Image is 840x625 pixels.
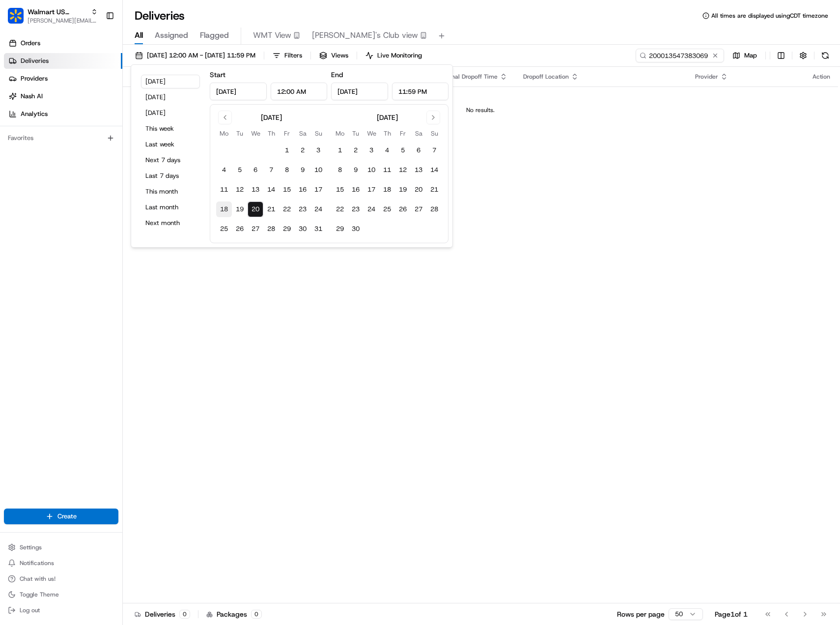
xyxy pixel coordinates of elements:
[167,97,179,109] button: Start new chat
[79,139,162,156] a: 💻API Documentation
[279,128,295,139] th: Friday
[715,609,748,619] div: Page 1 of 1
[426,182,442,198] button: 21
[33,94,161,104] div: Start new chat
[315,49,353,62] button: Views
[331,83,388,100] input: Date
[28,17,98,25] button: [PERSON_NAME][EMAIL_ADDRESS][PERSON_NAME][DOMAIN_NAME]
[248,201,263,217] button: 20
[395,142,411,158] button: 5
[379,201,395,217] button: 25
[268,49,307,62] button: Filters
[379,142,395,158] button: 4
[310,128,326,139] th: Sunday
[28,7,87,17] button: Walmart US Corporate
[4,71,122,86] a: Providers
[263,201,279,217] button: 21
[364,142,379,158] button: 3
[141,185,200,199] button: This month
[617,609,665,619] p: Rows per page
[263,128,279,139] th: Thursday
[818,49,832,62] button: Refresh
[248,128,263,139] th: Wednesday
[295,128,310,139] th: Saturday
[218,111,232,124] button: Go to previous month
[135,29,143,41] span: All
[279,221,295,237] button: 29
[411,142,426,158] button: 6
[361,49,426,62] button: Live Monitoring
[295,142,310,158] button: 2
[141,106,200,120] button: [DATE]
[348,128,364,139] th: Tuesday
[20,575,56,583] span: Chat with us!
[216,201,232,217] button: 18
[10,10,29,29] img: Nash
[411,182,426,198] button: 20
[21,92,43,101] span: Nash AI
[232,221,248,237] button: 26
[263,162,279,178] button: 7
[141,75,200,88] button: [DATE]
[10,143,18,151] div: 📗
[310,142,326,158] button: 3
[20,591,59,598] span: Toggle Theme
[20,559,54,567] span: Notifications
[395,182,411,198] button: 19
[141,169,200,183] button: Last 7 days
[426,111,440,124] button: Go to next month
[395,128,411,139] th: Friday
[4,572,118,586] button: Chat with us!
[348,142,364,158] button: 2
[426,162,442,178] button: 14
[21,57,49,65] span: Deliveries
[210,70,225,79] label: Start
[331,51,348,60] span: Views
[155,29,188,41] span: Assigned
[295,182,310,198] button: 16
[93,142,158,152] span: API Documentation
[251,610,262,619] div: 0
[263,221,279,237] button: 28
[426,201,442,217] button: 28
[4,603,118,617] button: Log out
[4,540,118,554] button: Settings
[377,113,398,122] div: [DATE]
[210,83,267,100] input: Date
[4,588,118,601] button: Toggle Theme
[728,49,761,62] button: Map
[364,162,379,178] button: 10
[232,162,248,178] button: 5
[411,201,426,217] button: 27
[200,29,229,41] span: Flagged
[248,162,263,178] button: 6
[216,162,232,178] button: 4
[332,221,348,237] button: 29
[348,182,364,198] button: 16
[284,51,302,60] span: Filters
[141,122,200,136] button: This week
[332,162,348,178] button: 8
[4,53,122,69] a: Deliveries
[232,182,248,198] button: 12
[379,182,395,198] button: 18
[216,182,232,198] button: 11
[711,12,828,20] span: All times are displayed using CDT timezone
[426,142,442,158] button: 7
[364,128,379,139] th: Wednesday
[33,104,124,112] div: We're available if you need us!
[348,221,364,237] button: 30
[744,51,757,60] span: Map
[261,113,282,122] div: [DATE]
[20,543,42,551] span: Settings
[310,182,326,198] button: 17
[8,8,24,24] img: Walmart US Corporate
[438,73,498,81] span: Original Dropoff Time
[26,63,162,74] input: Clear
[6,139,79,156] a: 📗Knowledge Base
[4,556,118,570] button: Notifications
[179,610,190,619] div: 0
[141,200,200,214] button: Last month
[332,142,348,158] button: 1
